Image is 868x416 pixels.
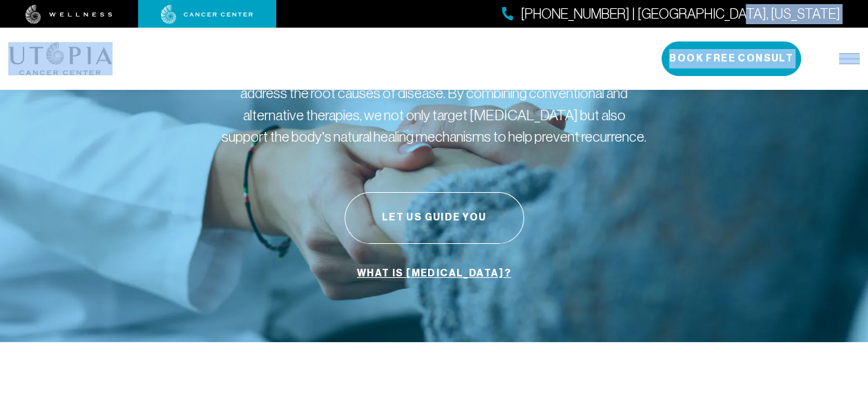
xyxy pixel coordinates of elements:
p: At [GEOGRAPHIC_DATA][MEDICAL_DATA], we take a holistic approach to [MEDICAL_DATA] treatment, inte... [220,39,648,148]
img: logo [8,42,113,75]
a: What is [MEDICAL_DATA]? [354,261,514,287]
span: [PHONE_NUMBER] | [GEOGRAPHIC_DATA], [US_STATE] [521,4,840,24]
button: Book Free Consult [662,41,801,76]
img: icon-hamburger [839,53,860,64]
img: wellness [26,5,113,24]
a: [PHONE_NUMBER] | [GEOGRAPHIC_DATA], [US_STATE] [502,4,840,24]
button: Let Us Guide You [345,192,524,244]
img: cancer center [161,5,253,24]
